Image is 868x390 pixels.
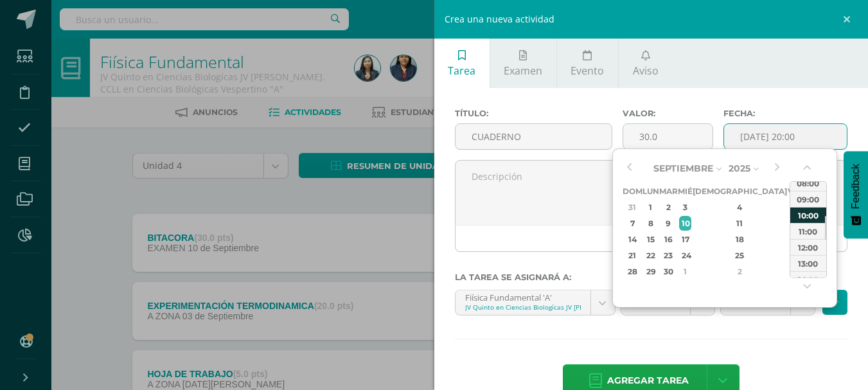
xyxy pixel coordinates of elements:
div: 11 [702,216,778,231]
div: 31 [624,200,641,215]
div: 11:00 [790,223,826,239]
div: 28 [624,264,641,279]
div: 17 [679,232,691,247]
div: 3 [679,200,691,215]
div: 10:00 [790,207,826,223]
div: 8 [644,216,657,231]
span: Septiembre [653,163,713,174]
div: 15 [644,232,657,247]
div: 2 [702,264,778,279]
div: 16 [661,232,676,247]
div: 18 [702,232,778,247]
label: Título: [455,109,612,118]
div: 21 [624,248,641,263]
span: Feedback [850,164,862,209]
div: 7 [624,216,641,231]
div: Fiísica Fundamental 'A' [465,290,581,303]
span: Aviso [633,64,659,78]
div: 1 [679,264,691,279]
div: 08:00 [790,175,826,191]
a: Aviso [619,39,672,88]
div: 22 [644,248,657,263]
div: 24 [679,248,691,263]
label: Valor: [623,109,713,118]
span: Examen [504,64,542,78]
input: Fecha de entrega [724,124,847,149]
a: Tarea [434,39,490,88]
th: Lun [642,183,659,199]
input: Puntos máximos [623,124,713,149]
div: 14:00 [790,271,826,287]
a: Evento [557,39,618,88]
th: Mar [659,183,678,199]
div: 30 [661,264,676,279]
div: 19 [788,232,800,247]
div: 10 [679,216,691,231]
a: Fiísica Fundamental 'A'JV Quinto en Ciencias Biologícas JV [PERSON_NAME]. CCLL en Ciencias Biológ... [456,290,615,315]
input: Título [456,124,612,149]
div: JV Quinto en Ciencias Biologícas JV [PERSON_NAME]. CCLL en Ciencias Biológicas Vespertino [465,303,581,312]
div: 23 [661,248,676,263]
th: Vie [787,183,802,199]
label: Fecha: [723,109,847,118]
div: 09:00 [790,191,826,207]
span: Evento [571,64,604,78]
a: Examen [490,39,556,88]
span: 2025 [729,163,750,174]
div: 1 [644,200,657,215]
th: [DEMOGRAPHIC_DATA] [693,183,787,199]
div: 25 [702,248,778,263]
button: Feedback - Mostrar encuesta [844,151,868,238]
div: 26 [788,248,800,263]
th: Dom [623,183,642,199]
label: La tarea se asignará a: [455,272,848,282]
th: Mié [678,183,693,199]
div: 2 [661,200,676,215]
div: 12 [788,216,800,231]
div: 9 [661,216,676,231]
div: 3 [788,264,800,279]
div: 14 [624,232,641,247]
div: 4 [702,200,778,215]
div: 5 [788,200,800,215]
div: 29 [644,264,657,279]
div: 13:00 [790,255,826,271]
span: Tarea [448,64,475,78]
div: 12:00 [790,239,826,255]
